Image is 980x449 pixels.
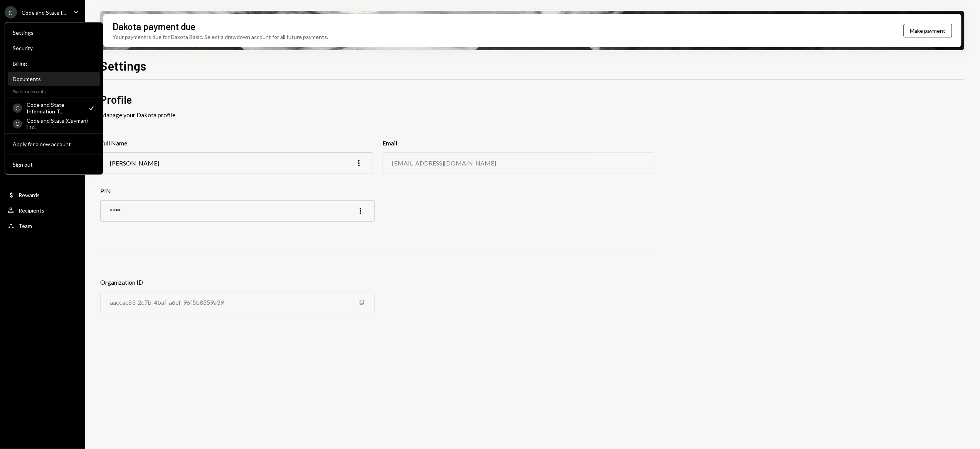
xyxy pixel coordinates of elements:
a: Billing [8,56,100,70]
a: CCode and State (Cayman) Ltd. [8,116,100,130]
div: C [13,103,22,113]
div: [EMAIL_ADDRESS][DOMAIN_NAME] [392,159,496,167]
h3: Email [382,138,655,148]
a: Documents [8,72,100,86]
div: Manage your Dakota profile [100,110,655,120]
div: Code and State (Cayman) Ltd. [27,117,95,130]
div: Security [13,45,95,51]
h2: Profile [100,92,655,107]
h1: Settings [100,58,146,73]
h3: PIN [100,186,375,196]
button: Apply for a new account [8,137,100,151]
button: Make payment [904,24,952,37]
div: Dakota payment due [113,20,195,33]
h3: Organization ID [100,278,375,287]
div: Recipients [19,207,44,214]
div: Code and State I... [22,9,66,16]
div: Settings [13,29,95,36]
div: Team [19,223,32,229]
button: Sign out [8,158,100,172]
div: C [13,119,22,128]
div: Code and State Information T... [27,101,83,115]
div: C [5,6,17,19]
a: Security [8,41,100,55]
div: Your payment is due for Dakota Basic. Select a drawdown account for all future payments. [113,33,328,41]
div: Sign out [13,161,95,168]
div: Documents [13,76,95,82]
div: Billing [13,60,95,67]
a: Settings [8,25,100,39]
a: Rewards [5,188,80,202]
div: [PERSON_NAME] [110,159,159,167]
a: Recipients [5,203,80,217]
a: Team [5,219,80,233]
div: Apply for a new account [13,141,95,147]
div: aaccac63-2c7b-4baf-a6ef-96f5b8559a39 [110,299,224,306]
h3: Full Name [100,138,373,148]
div: Switch accounts [5,87,103,95]
div: Rewards [19,192,40,198]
